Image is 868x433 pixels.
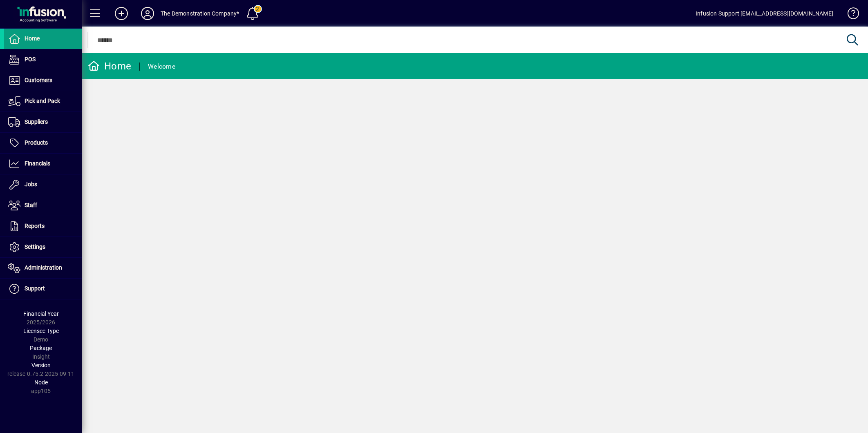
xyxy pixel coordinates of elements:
[25,285,45,292] span: Support
[134,6,161,21] button: Profile
[25,223,45,229] span: Reports
[25,202,37,208] span: Staff
[4,279,82,299] a: Support
[23,328,59,334] span: Licensee Type
[4,133,82,153] a: Products
[23,310,59,317] span: Financial Year
[25,118,48,125] span: Suppliers
[161,7,239,20] div: The Demonstration Company*
[25,181,37,187] span: Jobs
[4,91,82,112] a: Pick and Pack
[25,35,40,42] span: Home
[88,60,131,73] div: Home
[25,139,48,146] span: Products
[4,112,82,132] a: Suppliers
[4,70,82,91] a: Customers
[25,160,50,167] span: Financials
[4,154,82,174] a: Financials
[30,345,52,351] span: Package
[25,77,52,83] span: Customers
[25,243,45,250] span: Settings
[25,56,36,62] span: POS
[25,98,60,104] span: Pick and Pack
[4,216,82,237] a: Reports
[841,2,858,28] a: Knowledge Base
[4,258,82,278] a: Administration
[25,264,62,271] span: Administration
[31,362,51,368] span: Version
[4,174,82,195] a: Jobs
[108,6,134,21] button: Add
[4,49,82,70] a: POS
[4,195,82,216] a: Staff
[4,237,82,257] a: Settings
[34,379,48,386] span: Node
[148,60,175,73] div: Welcome
[696,7,833,20] div: Infusion Support [EMAIL_ADDRESS][DOMAIN_NAME]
